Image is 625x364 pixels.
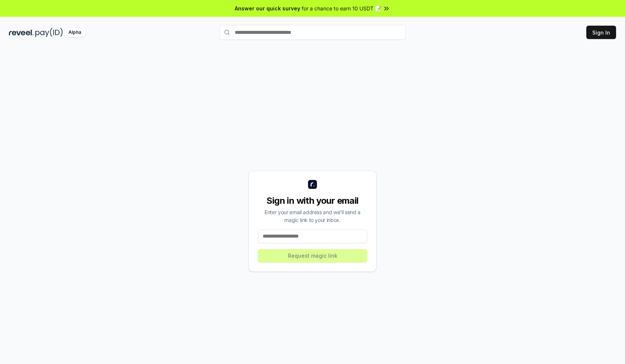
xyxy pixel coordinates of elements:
[64,28,85,37] div: Alpha
[235,4,300,12] span: Answer our quick survey
[35,28,63,37] img: pay_id
[258,195,367,207] div: Sign in with your email
[308,180,317,189] img: logo_small
[258,208,367,224] div: Enter your email address and we’ll send a magic link to your inbox.
[9,28,34,37] img: reveel_dark
[302,4,381,12] span: for a chance to earn 10 USDT 📝
[586,26,616,39] button: Sign In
